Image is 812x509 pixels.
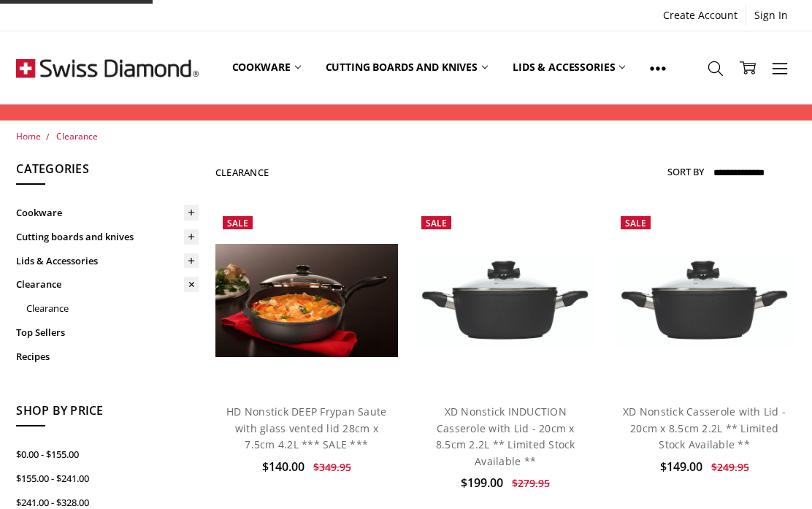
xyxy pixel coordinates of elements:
[16,160,199,185] h5: Categories
[16,443,199,467] a: $0.00 - $155.00
[220,35,313,100] a: Cookware
[215,244,398,358] img: HD Nonstick DEEP Frypan Saute with glass vented lid 28cm x 7.5cm 4.2L *** SALE ***
[613,209,796,391] a: XD Nonstick Casserole with Lid - 20cm x 8.5cm 2.2L side view
[16,272,199,296] a: Clearance
[16,130,41,142] a: Home
[26,296,199,321] a: Clearance
[16,345,199,369] a: Recipes
[262,459,304,475] span: $140.00
[500,35,637,100] a: Lids & Accessories
[623,405,786,451] a: XD Nonstick Casserole with Lid - 20cm x 8.5cm 2.2L ** Limited Stock Available **
[426,217,447,229] span: Sale
[461,475,503,491] span: $199.00
[660,459,702,475] span: $149.00
[16,225,199,249] a: Cutting boards and knives
[746,5,796,26] a: Sign In
[16,467,199,491] a: $155.00 - $241.00
[16,31,199,104] img: Free Shipping On Every Order
[436,405,575,467] a: XD Nonstick INDUCTION Casserole with Lid - 20cm x 8.5cm 2.2L ** Limited Stock Available **
[215,209,398,391] a: HD Nonstick DEEP Frypan Saute with glass vented lid 28cm x 7.5cm 4.2L *** SALE ***
[227,217,248,229] span: Sale
[16,321,199,345] a: Top Sellers
[414,209,597,391] a: XD Nonstick INDUCTION Casserole with Lid - 20cm x 8.5cm 2.2L ** Limited Stock Available **
[16,201,199,225] a: Cookware
[56,130,98,142] a: Clearance
[667,160,704,183] label: Sort By
[16,249,199,273] a: Lids & Accessories
[215,167,269,178] h1: Clearance
[414,254,597,347] img: XD Nonstick INDUCTION Casserole with Lid - 20cm x 8.5cm 2.2L ** Limited Stock Available **
[313,460,351,474] span: $349.95
[625,217,646,229] span: Sale
[637,35,678,101] a: Show All
[226,405,386,451] a: HD Nonstick DEEP Frypan Saute with glass vented lid 28cm x 7.5cm 4.2L *** SALE ***
[711,460,749,474] span: $249.95
[655,5,746,26] a: Create Account
[313,35,501,100] a: Cutting boards and knives
[613,254,796,347] img: XD Nonstick Casserole with Lid - 20cm x 8.5cm 2.2L side view
[512,476,550,490] span: $279.95
[16,402,199,426] h5: Shop By Price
